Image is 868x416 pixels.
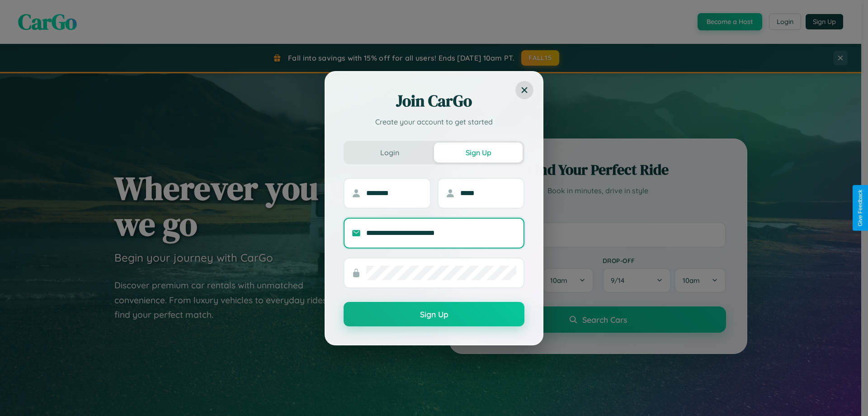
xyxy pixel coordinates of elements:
h2: Join CarGo [344,90,524,112]
button: Sign Up [434,143,523,163]
button: Sign Up [344,302,524,326]
button: Login [345,143,434,163]
div: Give Feedback [857,190,863,226]
p: Create your account to get started [344,116,524,127]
